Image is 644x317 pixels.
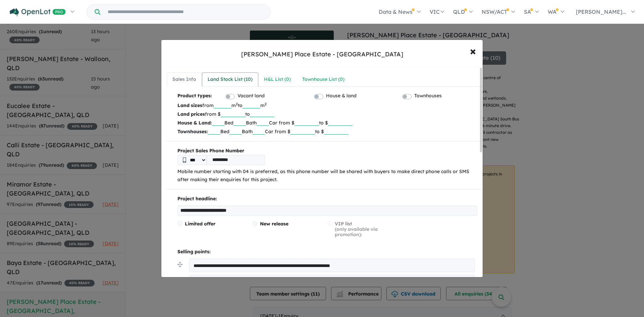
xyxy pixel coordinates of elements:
label: Vacant land [237,92,265,100]
div: Townhouse List ( 0 ) [302,75,344,84]
b: Land sizes [177,102,202,108]
img: Openlot PRO Logo White [10,8,66,16]
img: drag.svg [177,262,182,267]
div: Land Stock List ( 10 ) [208,75,253,84]
p: from m to m [177,101,477,110]
sup: 2 [236,102,238,106]
span: [PERSON_NAME]... [576,8,626,15]
b: Project Sales Phone Number [177,147,477,155]
p: Bed Bath Car from $ to $ [177,118,477,127]
div: [PERSON_NAME] Place Estate - [GEOGRAPHIC_DATA] [241,50,403,59]
p: Bed Bath Car from $ to $ [177,127,477,136]
label: Townhouses [414,92,442,100]
b: House & Land: [177,120,212,126]
p: Mobile number starting with 04 is preferred, as this phone number will be shared with buyers to m... [177,168,477,184]
label: House & land [326,92,357,100]
span: New release [260,221,288,227]
b: Product types: [177,92,212,101]
p: Project headline: [177,195,477,203]
input: Try estate name, suburb, builder or developer [102,5,269,19]
span: × [470,44,476,58]
b: Land prices [177,111,205,117]
span: Limited offer [185,221,215,227]
p: Selling points: [177,248,477,256]
b: Townhouses: [177,128,208,135]
sup: 2 [265,102,267,106]
div: Sales Info [172,75,196,84]
div: H&L List ( 0 ) [264,75,291,84]
img: Phone icon [183,157,186,163]
p: from $ to [177,110,477,118]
